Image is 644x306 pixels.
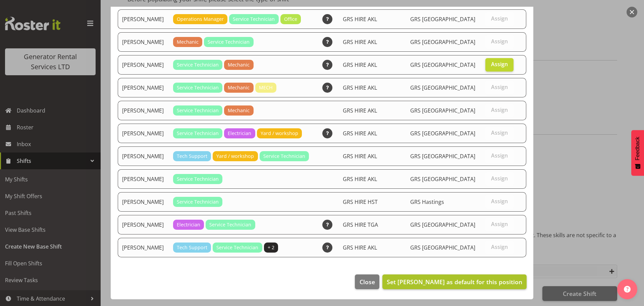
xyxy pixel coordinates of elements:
[491,152,508,159] span: Assign
[261,130,298,137] span: Yard / workshop
[410,38,475,46] span: GRS [GEOGRAPHIC_DATA]
[118,101,169,120] td: [PERSON_NAME]
[177,198,219,206] span: Service Technician
[491,84,508,90] span: Assign
[208,38,250,46] span: Service Technician
[177,175,219,183] span: Service Technician
[177,15,224,23] span: Operations Manager
[216,244,258,251] span: Service Technician
[177,130,219,137] span: Service Technician
[343,130,377,137] span: GRS HIRE AKL
[228,84,250,91] span: Mechanic
[268,244,274,251] span: + 2
[284,15,297,23] span: Office
[118,146,169,166] td: [PERSON_NAME]
[382,274,527,289] button: Set [PERSON_NAME] as default for this position
[410,198,444,206] span: GRS Hastings
[209,221,251,228] span: Service Technician
[118,9,169,29] td: [PERSON_NAME]
[177,152,207,160] span: Tech Support
[118,32,169,52] td: [PERSON_NAME]
[177,221,200,228] span: Electrician
[343,221,378,228] span: GRS HIRE TGA
[177,61,219,69] span: Service Technician
[491,244,508,250] span: Assign
[491,129,508,136] span: Assign
[343,107,377,114] span: GRS HIRE AKL
[343,38,377,46] span: GRS HIRE AKL
[118,55,169,75] td: [PERSON_NAME]
[233,15,275,23] span: Service Technician
[410,15,475,23] span: GRS [GEOGRAPHIC_DATA]
[228,130,251,137] span: Electrician
[343,244,377,251] span: GRS HIRE AKL
[410,84,475,91] span: GRS [GEOGRAPHIC_DATA]
[491,106,508,113] span: Assign
[491,15,508,22] span: Assign
[263,152,305,160] span: Service Technician
[491,38,508,45] span: Assign
[491,198,508,205] span: Assign
[343,84,377,91] span: GRS HIRE AKL
[343,198,378,206] span: GRS HIRE HST
[491,175,508,182] span: Assign
[343,152,377,160] span: GRS HIRE AKL
[216,152,254,160] span: Yard / workshop
[177,244,207,251] span: Tech Support
[410,107,475,114] span: GRS [GEOGRAPHIC_DATA]
[360,277,375,286] span: Close
[118,238,169,257] td: [PERSON_NAME]
[635,137,641,160] span: Feedback
[177,38,199,46] span: Mechanic
[410,130,475,137] span: GRS [GEOGRAPHIC_DATA]
[118,192,169,212] td: [PERSON_NAME]
[387,278,522,286] span: Set [PERSON_NAME] as default for this position
[228,61,250,69] span: Mechanic
[118,169,169,189] td: [PERSON_NAME]
[410,175,475,183] span: GRS [GEOGRAPHIC_DATA]
[343,61,377,69] span: GRS HIRE AKL
[624,286,631,293] img: help-xxl-2.png
[491,61,508,68] span: Assign
[631,130,644,176] button: Feedback - Show survey
[259,84,273,91] span: MECH
[410,221,475,228] span: GRS [GEOGRAPHIC_DATA]
[343,175,377,183] span: GRS HIRE AKL
[118,215,169,234] td: [PERSON_NAME]
[228,107,250,114] span: Mechanic
[355,274,379,289] button: Close
[177,107,219,114] span: Service Technician
[177,84,219,91] span: Service Technician
[118,78,169,97] td: [PERSON_NAME]
[343,15,377,23] span: GRS HIRE AKL
[410,244,475,251] span: GRS [GEOGRAPHIC_DATA]
[118,124,169,143] td: [PERSON_NAME]
[410,61,475,69] span: GRS [GEOGRAPHIC_DATA]
[491,221,508,227] span: Assign
[410,152,475,160] span: GRS [GEOGRAPHIC_DATA]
